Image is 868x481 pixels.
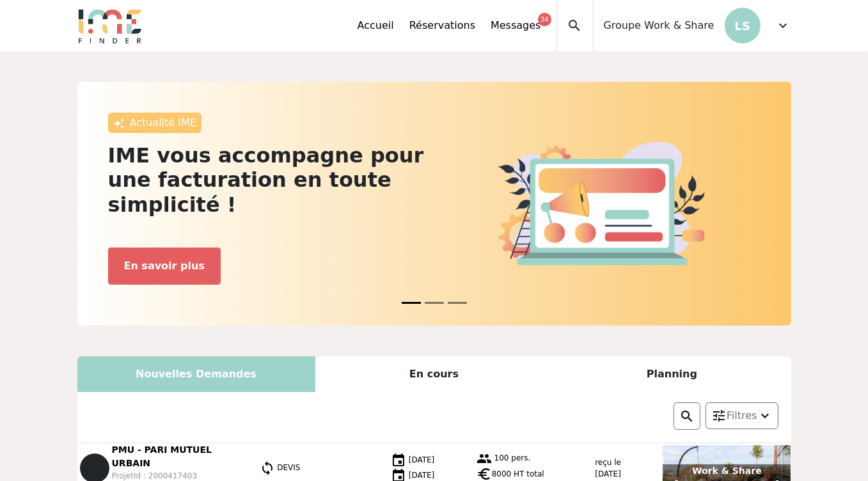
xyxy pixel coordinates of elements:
img: setting.png [711,408,727,423]
img: awesome.png [113,118,125,129]
img: date.png [391,453,406,468]
div: 34 [538,13,551,26]
a: Réservations [409,18,475,33]
img: Logo.png [77,8,143,43]
span: DEVIS [277,463,300,472]
button: En savoir plus [108,248,221,285]
span: 100 pers. [494,454,531,463]
span: [DATE] [409,471,435,480]
div: Nouvelles Demandes [77,356,315,392]
span: expand_more [776,18,791,33]
a: Messages34 [491,18,541,33]
span: [DATE] [409,455,435,464]
span: search [567,18,583,33]
p: reçu le [DATE] [595,457,621,480]
img: actu.png [498,142,705,265]
button: News 2 [448,296,467,310]
img: group.png [477,451,492,466]
span: Filtres [727,408,757,423]
button: News 0 [402,296,421,310]
div: Planning [553,356,791,392]
p: PMU - PARI MUTUEL URBAIN [112,443,244,470]
img: arrow_down.png [757,408,773,423]
div: En cours [315,356,553,392]
div: Actualité IME [108,113,201,133]
p: LS [725,8,761,43]
span: 8000 HT total [492,468,544,480]
img: statut.png [260,461,275,476]
button: News 1 [425,296,444,310]
img: search.png [679,409,695,424]
h2: IME vous accompagne pour une facturation en toute simplicité ! [108,143,427,217]
a: Accueil [358,18,394,33]
span: Groupe Work & Share [604,18,714,33]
